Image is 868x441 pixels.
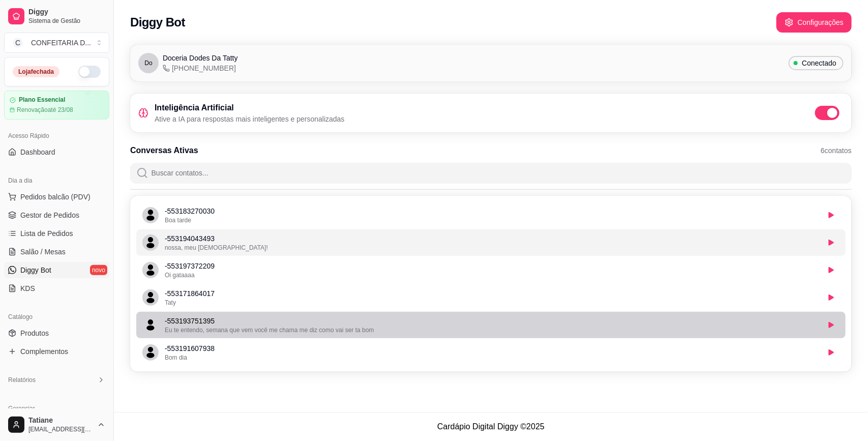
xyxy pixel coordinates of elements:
[165,316,819,326] p: - 553193751395
[20,346,68,357] span: Complementos
[4,309,109,325] div: Catálogo
[165,288,819,299] p: - 553171864017
[130,14,185,31] h2: Diggy Bot
[20,328,49,338] span: Produtos
[4,280,109,297] a: KDS
[4,144,109,160] a: Dashboard
[78,66,101,78] button: Alterar Status
[20,147,55,157] span: Dashboard
[8,376,36,384] span: Relatórios
[4,91,109,120] a: Plano EssencialRenovaçãoaté 23/08
[165,206,819,216] p: - 553183270030
[13,66,59,77] div: Loja fechada
[31,38,91,48] div: CONFEITARIA D ...
[19,96,65,104] article: Plano Essencial
[28,416,93,425] span: Tatiane
[163,53,238,63] span: Doceria Dodes Da Tatty
[148,163,846,183] input: Buscar contatos...
[20,265,51,275] span: Diggy Bot
[4,325,109,341] a: Produtos
[20,228,73,239] span: Lista de Pedidos
[4,400,109,417] div: Gerenciar
[17,106,73,114] article: Renovação até 23/08
[165,272,195,279] span: Oi gataaaa
[165,327,374,334] span: Eu te entendo, semana que vem você me chama me diz como vai ser ta bom
[4,262,109,278] a: Diggy Botnovo
[165,244,268,251] span: nossa, meu [DEMOGRAPHIC_DATA]!
[130,144,198,157] h3: Conversas Ativas
[165,343,819,354] p: - 553191607938
[798,58,841,68] span: Conectado
[20,283,35,293] span: KDS
[821,145,852,156] span: 6 contatos
[142,344,159,361] span: avatar
[13,38,23,48] span: C
[4,343,109,360] a: Complementos
[142,262,159,278] span: avatar
[20,210,79,220] span: Gestor de Pedidos
[165,299,176,306] span: Taty
[4,225,109,242] a: Lista de Pedidos
[4,4,109,28] a: DiggySistema de Gestão
[4,33,109,53] button: Select a team
[4,172,109,189] div: Dia a dia
[155,114,345,124] p: Ative a IA para respostas mais inteligentes e personalizadas
[4,189,109,205] button: Pedidos balcão (PDV)
[114,412,868,441] footer: Cardápio Digital Diggy © 2025
[28,425,93,433] span: [EMAIL_ADDRESS][DOMAIN_NAME]
[776,12,852,33] button: Configurações
[165,217,191,224] span: Boa tarde
[4,413,109,437] button: Tatiane[EMAIL_ADDRESS][DOMAIN_NAME]
[4,207,109,223] a: Gestor de Pedidos
[155,102,345,114] h3: Inteligência Artificial
[142,234,159,251] span: avatar
[20,247,66,257] span: Salão / Mesas
[28,8,105,17] span: Diggy
[163,63,236,73] span: [PHONE_NUMBER]
[142,289,159,306] span: avatar
[142,317,159,333] span: avatar
[165,233,819,244] p: - 553194043493
[28,17,105,25] span: Sistema de Gestão
[142,207,159,223] span: avatar
[20,192,91,202] span: Pedidos balcão (PDV)
[4,128,109,144] div: Acesso Rápido
[165,354,187,361] span: Bom dia
[165,261,819,271] p: - 553197372209
[4,244,109,260] a: Salão / Mesas
[144,59,152,67] span: Do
